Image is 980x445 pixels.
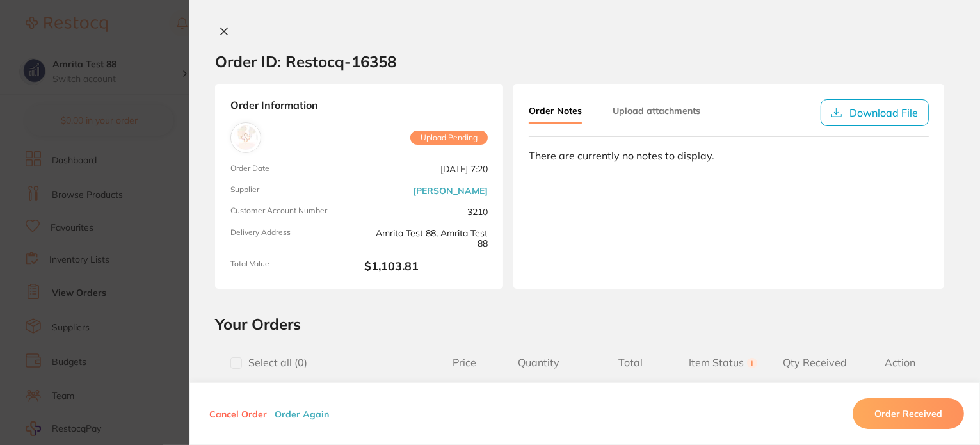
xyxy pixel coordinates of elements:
[230,228,354,249] span: Delivery Address
[230,185,354,196] span: Supplier
[364,259,488,273] b: $1,103.81
[364,228,488,249] span: Amrita Test 88, Amrita Test 88
[230,99,488,112] strong: Order Information
[230,164,354,175] span: Order Date
[769,357,861,369] span: Qty Received
[215,52,396,71] h2: Order ID: Restocq- 16358
[413,186,488,196] a: [PERSON_NAME]
[584,357,677,369] span: Total
[234,125,258,150] img: Henry Schein Halas
[230,259,354,273] span: Total Value
[410,131,488,145] span: Upload Pending
[271,408,333,419] button: Order Again
[436,357,493,369] span: Price
[493,357,585,369] span: Quantity
[230,206,354,217] span: Customer Account Number
[853,398,964,429] button: Order Received
[821,99,929,126] button: Download File
[861,357,939,369] span: Action
[529,150,929,161] div: There are currently no notes to display.
[364,206,488,217] span: 3210
[205,408,271,419] button: Cancel Order
[242,357,307,369] span: Select all ( 0 )
[529,99,582,124] button: Order Notes
[215,314,954,334] h2: Your Orders
[364,164,488,175] span: [DATE] 7:20
[677,357,769,369] span: Item Status
[613,99,700,122] button: Upload attachments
